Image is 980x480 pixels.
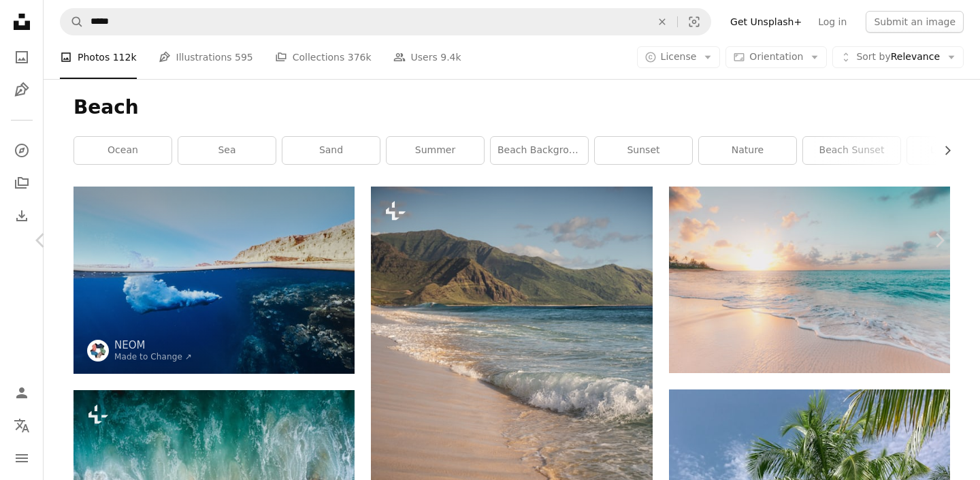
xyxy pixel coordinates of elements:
a: NEOM [114,338,192,352]
a: Log in [810,11,855,33]
span: 595 [235,50,253,65]
span: 9.4k [440,50,461,65]
a: summer [387,137,484,164]
img: seashore during golden hour [669,187,950,373]
a: Collections [8,170,35,197]
a: Collections 376k [275,35,372,79]
a: Explore [8,137,35,164]
a: Illustrations 595 [159,35,253,79]
button: Submit an image [866,11,964,33]
a: an underwater view of person diving in the ocean [73,274,355,286]
button: Language [8,412,35,439]
button: Visual search [678,9,710,35]
a: sunset [595,137,692,164]
button: Clear [647,9,677,35]
button: Orientation [725,46,827,68]
a: sea [178,137,276,164]
a: ocean [74,137,171,164]
a: a beach with waves and mountains in the background [371,391,652,403]
a: sand [282,137,380,164]
span: 376k [348,50,372,65]
a: seashore during golden hour [669,274,950,286]
a: Log in / Sign up [8,379,35,406]
a: nature [699,137,796,164]
span: Orientation [749,51,803,62]
img: an underwater view of person diving in the ocean [73,187,355,374]
button: Menu [8,445,35,472]
button: License [637,46,721,68]
h1: Beach [73,95,950,120]
a: Users 9.4k [393,35,461,79]
a: Get Unsplash+ [722,11,810,33]
a: Made to Change ↗ [114,352,192,362]
span: License [661,51,697,62]
a: Photos [8,44,35,71]
img: Go to NEOM's profile [87,340,109,362]
a: beach sunset [803,137,900,164]
span: Relevance [856,50,940,64]
form: Find visuals sitewide [60,8,711,35]
span: Sort by [856,51,890,62]
button: scroll list to the right [935,137,950,164]
button: Sort byRelevance [832,46,964,68]
button: Search Unsplash [61,9,84,35]
a: Illustrations [8,76,35,103]
a: beach background [491,137,588,164]
a: Next [898,175,980,306]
